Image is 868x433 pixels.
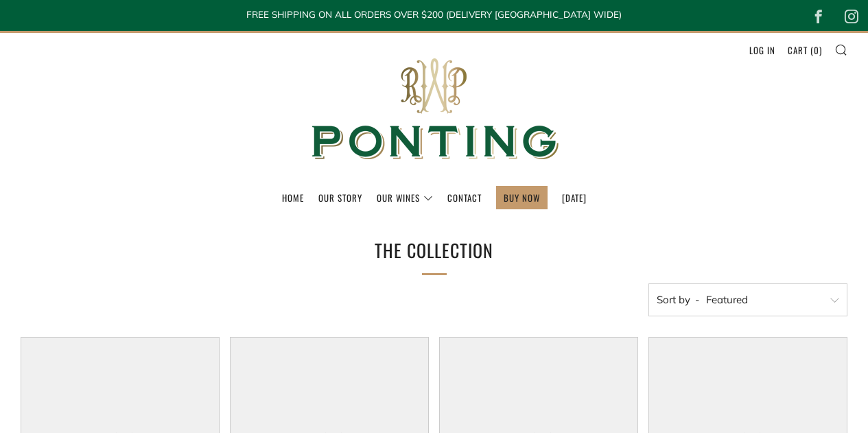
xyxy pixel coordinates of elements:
[788,39,822,61] a: Cart (0)
[749,39,775,61] a: Log in
[297,33,572,186] img: Ponting Wines
[504,187,540,209] a: BUY NOW
[318,187,362,209] a: Our Story
[377,187,433,209] a: Our Wines
[562,187,587,209] a: [DATE]
[282,187,304,209] a: Home
[814,43,819,57] span: 0
[447,187,482,209] a: Contact
[228,235,640,267] h1: The Collection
